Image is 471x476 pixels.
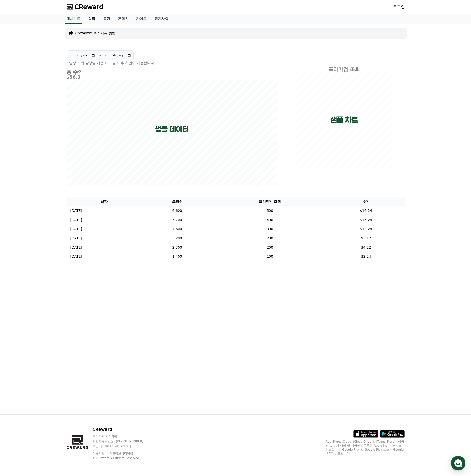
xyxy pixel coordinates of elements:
[155,125,189,134] p: 샘플 데이터
[64,157,95,169] a: 설정
[142,234,212,243] td: 3,200
[70,208,82,213] p: [DATE]
[328,225,405,234] td: $13.24
[92,452,108,455] a: 이용약관
[70,236,82,241] p: [DATE]
[109,452,133,455] a: 개인정보처리방침
[212,197,327,206] th: 프리미엄 조회
[330,115,358,124] p: 샘플 차트
[1,157,33,169] a: 홈
[75,31,116,36] a: CrewardMusic 사용 방법
[212,252,327,261] td: 100
[142,215,212,225] td: 5,700
[67,197,142,206] th: 날짜
[98,52,102,58] p: ~
[70,254,82,259] p: [DATE]
[212,206,327,215] td: 500
[70,245,82,250] p: [DATE]
[326,440,405,455] p: App Store, iCloud, iCloud Drive 및 iTunes Store는 미국과 그 밖의 나라 및 지역에서 등록된 Apple Inc.의 서비스 상표입니다. Goo...
[212,243,327,252] td: 200
[142,197,212,206] th: 조회수
[84,14,99,24] a: 실적
[114,14,132,24] a: 콘텐츠
[33,157,64,169] a: 대화
[295,66,393,72] h4: 프리미엄 조회
[142,206,212,215] td: 6,600
[92,456,153,460] p: © CReward All Rights Reserved.
[151,14,172,24] a: 공지사항
[328,197,405,206] th: 수익
[70,226,82,232] p: [DATE]
[16,164,19,168] span: 홈
[142,225,212,234] td: 4,600
[132,14,151,24] a: 가이드
[212,225,327,234] td: 300
[92,444,153,448] p: 주소 : [STREET_ADDRESS]
[328,252,405,261] td: $2.24
[328,243,405,252] td: $4.22
[76,164,82,168] span: 설정
[99,14,114,24] a: 음원
[142,243,212,252] td: 2,700
[92,434,153,438] p: 주식회사 와이피랩
[67,3,104,11] a: CReward
[212,234,327,243] td: 200
[212,215,327,225] td: 400
[65,14,82,24] a: 대시보드
[393,4,405,10] a: 로그인
[45,165,51,169] span: 대화
[67,75,277,80] h5: $56.3
[92,439,153,443] p: 사업자등록번호 : [PHONE_NUMBER]
[142,252,212,261] td: 1,400
[67,69,277,75] h4: 총 수익
[67,60,277,65] p: * 영상 조회 발생일 기준 D+3일 이후 확인이 가능합니다.
[70,217,82,223] p: [DATE]
[74,3,104,11] span: CReward
[328,215,405,225] td: $15.24
[328,234,405,243] td: $5.12
[92,426,153,432] p: CReward
[328,206,405,215] td: $16.24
